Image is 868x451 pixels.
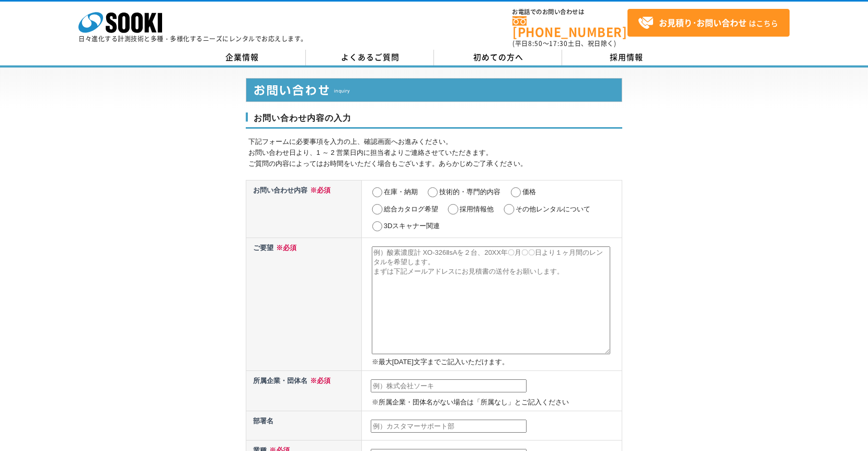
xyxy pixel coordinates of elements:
[246,238,362,370] th: ご要望
[439,188,500,196] label: 技術的・専門的内容
[434,50,562,65] a: 初めての方へ
[246,371,362,411] th: 所属企業・団体名
[307,186,330,194] span: ※必須
[549,39,568,48] span: 17:30
[273,244,296,252] span: ※必須
[246,180,362,238] th: お問い合わせ内容
[371,379,527,393] input: 例）株式会社ソーキ
[512,9,627,15] span: お電話でのお問い合わせは
[372,357,620,368] p: ※最大[DATE]文字までご記入いただけます。
[562,50,690,65] a: 採用情報
[178,50,306,65] a: 企業情報
[473,51,523,63] span: 初めての方へ
[384,188,418,196] label: 在庫・納期
[371,420,527,433] input: 例）カスタマーサポート部
[627,9,790,37] a: お見積り･お問い合わせはこちら
[372,397,620,408] p: ※所属企業・団体名がない場合は「所属なし」とご記入ください
[638,15,778,31] span: はこちら
[384,205,438,213] label: 総合カタログ希望
[512,16,627,38] a: [PHONE_NUMBER]
[384,222,440,230] label: 3Dスキャナー関連
[522,188,536,196] label: 価格
[246,112,622,129] h3: お問い合わせ内容の入力
[246,78,622,102] img: お問い合わせ
[246,411,362,441] th: 部署名
[516,205,590,213] label: その他レンタルについて
[306,50,434,65] a: よくあるご質問
[78,36,307,42] p: 日々進化する計測技術と多種・多様化するニーズにレンタルでお応えします。
[248,137,622,169] p: 下記フォームに必要事項を入力の上、確認画面へお進みください。 お問い合わせ日より、1 ～ 2 営業日内に担当者よりご連絡させていただきます。 ご質問の内容によってはお時間をいただく場合もございま...
[512,39,616,48] span: (平日 ～ 土日、祝日除く)
[528,39,543,48] span: 8:50
[307,377,330,385] span: ※必須
[460,205,494,213] label: 採用情報他
[659,16,747,29] strong: お見積り･お問い合わせ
